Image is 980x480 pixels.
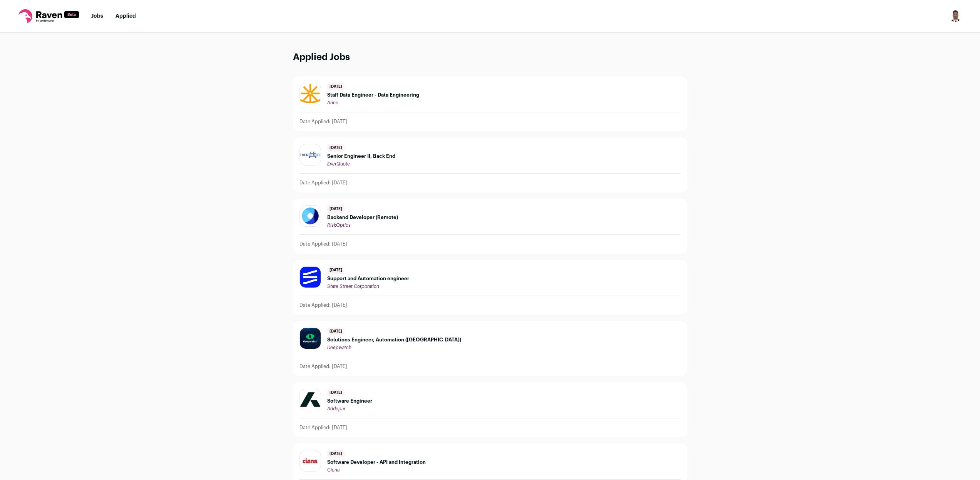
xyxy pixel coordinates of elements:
[327,100,338,105] span: Arine
[327,144,345,152] span: [DATE]
[300,457,321,465] img: cd2f8cb4eff9b43dfa204afb17728d3f0549603fe26b2ba8c9e95a2561f88e0d.jpg
[327,162,350,166] span: EverQuote
[293,51,687,64] h1: Applied Jobs
[327,450,345,458] span: [DATE]
[300,152,321,158] img: 8a2200d8d4ce4083b99c0dc879a3e1e05663579245c465acd1a089e4ec3e170e.jpg
[327,284,379,289] span: State Street Corporation
[327,223,351,227] span: RiskOptics
[327,83,345,90] span: [DATE]
[293,321,687,376] a: [DATE] Solutions Engineer, Automation ([GEOGRAPHIC_DATA]) Deepwatch Date Applied: [DATE]
[299,180,347,186] p: Date Applied: [DATE]
[299,241,347,247] p: Date Applied: [DATE]
[327,205,345,213] span: [DATE]
[327,92,419,98] span: Staff Data Engineer - Data Engineering
[293,260,687,314] a: [DATE] Support and Automation engineer State Street Corporation Date Applied: [DATE]
[300,206,321,226] img: 08d5e38b753011b2af8e170ab5ca06ec5e1a85a6cd74a697a37f672c65572542.jpg
[91,13,103,19] a: Jobs
[293,138,687,192] a: [DATE] Senior Engineer II, Back End EverQuote Date Applied: [DATE]
[327,468,339,472] span: Ciena
[115,13,136,19] a: Applied
[299,363,347,370] p: Date Applied: [DATE]
[327,153,395,159] span: Senior Engineer II, Back End
[327,214,398,221] span: Backend Developer (Remote)
[327,266,345,274] span: [DATE]
[300,392,321,406] img: ae6d37b055acc63d1ac42097765560cdf022e5844412572368552e23e13bf76a.png
[949,10,962,22] button: Open dropdown
[299,425,347,431] p: Date Applied: [DATE]
[299,119,347,125] p: Date Applied: [DATE]
[949,10,962,22] img: 19209835-medium_jpg
[300,267,321,288] img: 638c317ffb2e8dbfebfa5afad724b5906c081948a2d51141bda02f95de23fdab.jpg
[293,199,687,253] a: [DATE] Backend Developer (Remote) RiskOptics Date Applied: [DATE]
[299,302,347,308] p: Date Applied: [DATE]
[327,389,345,396] span: [DATE]
[327,398,372,404] span: Software Engineer
[293,77,687,131] a: [DATE] Staff Data Engineer - Data Engineering Arine Date Applied: [DATE]
[327,328,345,335] span: [DATE]
[300,328,321,349] img: f25ac1e9b17947d01ff97a9be14fa8e5f4c3af7e611afd5cc7ad249bdd64f57e.jpg
[327,276,409,282] span: Support and Automation engineer
[327,459,426,465] span: Software Developer - API and Integration
[300,84,321,103] img: 30f6334ed6e6d1e8156f6796affd3a42c014bf45892c763aca156e77a75340a1.jpg
[293,383,687,437] a: [DATE] Software Engineer Addepar Date Applied: [DATE]
[327,345,351,350] span: Deepwatch
[327,337,461,343] span: Solutions Engineer, Automation ([GEOGRAPHIC_DATA])
[327,406,345,411] span: Addepar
